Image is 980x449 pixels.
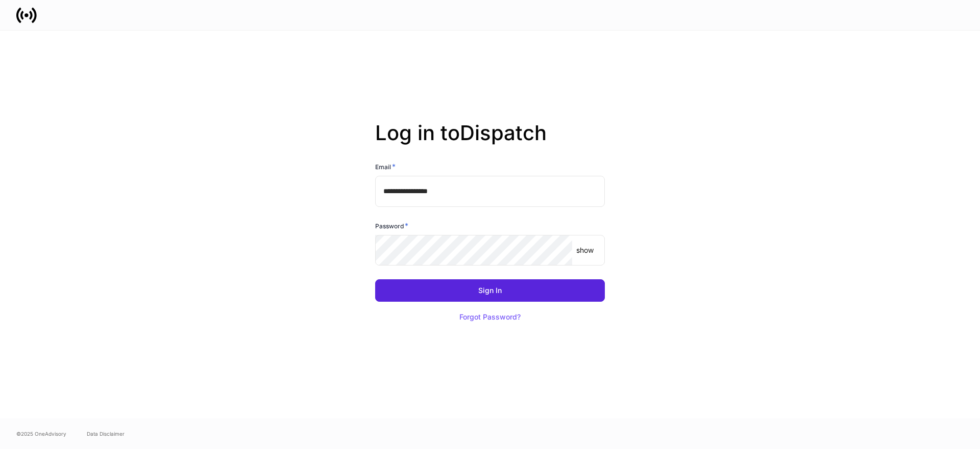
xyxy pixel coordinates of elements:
span: © 2025 OneAdvisory [16,430,66,438]
h6: Email [375,162,396,172]
div: Forgot Password? [459,313,521,321]
button: Forgot Password? [447,306,533,328]
p: show [576,245,594,255]
h6: Password [375,221,408,231]
div: Sign In [478,287,502,294]
h2: Log in to Dispatch [375,121,605,162]
a: Data Disclaimer [87,430,125,438]
button: Sign In [375,279,605,302]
